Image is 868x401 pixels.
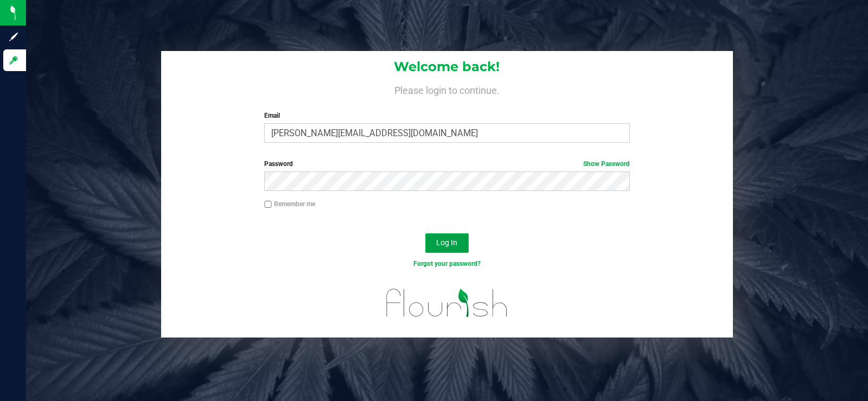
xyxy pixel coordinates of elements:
span: Log In [436,238,457,247]
button: Log In [425,233,469,253]
a: Show Password [583,160,630,168]
inline-svg: Sign up [8,31,19,42]
img: flourish_logo.svg [375,280,519,326]
label: Email [264,111,629,120]
a: Forgot your password? [413,260,481,268]
inline-svg: Log in [8,55,19,66]
h4: Please login to continue. [161,82,733,96]
h1: Welcome back! [161,60,733,74]
label: Remember me [264,199,315,209]
input: Remember me [264,201,272,208]
span: Password [264,160,293,168]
